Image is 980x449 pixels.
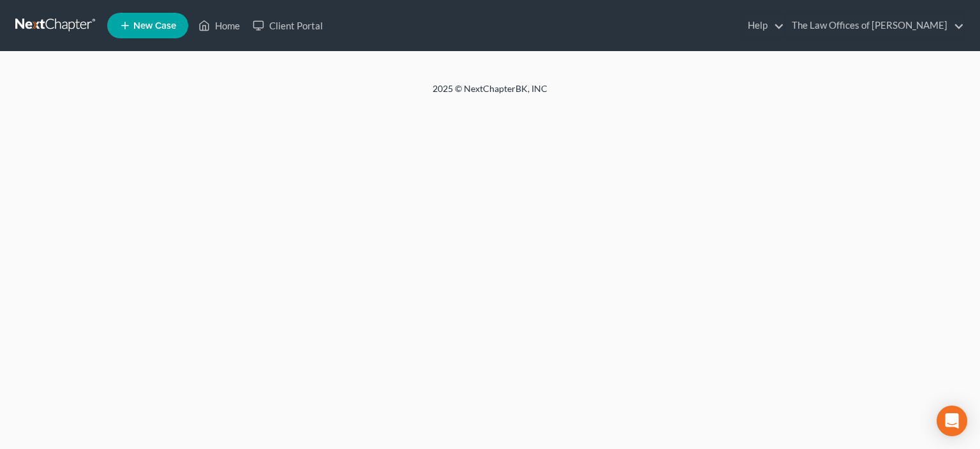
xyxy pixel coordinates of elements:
a: Help [741,14,784,37]
a: Client Portal [246,14,329,37]
div: Open Intercom Messenger [937,406,967,436]
div: 2025 © NextChapterBK, INC [126,82,854,105]
a: Home [192,14,246,37]
a: The Law Offices of [PERSON_NAME] [785,14,964,37]
new-legal-case-button: New Case [107,13,188,38]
